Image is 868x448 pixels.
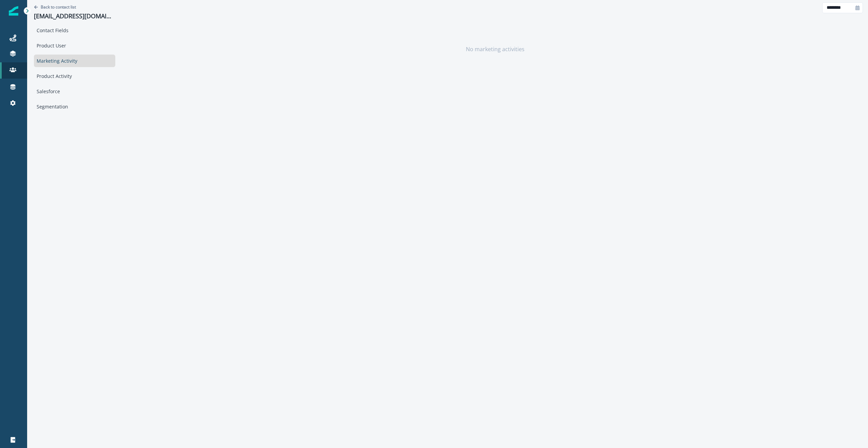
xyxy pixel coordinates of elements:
[34,70,115,82] div: Product Activity
[34,100,115,113] div: Segmentation
[9,6,18,16] img: Inflection
[34,13,115,20] p: [EMAIL_ADDRESS][DOMAIN_NAME]
[34,4,76,10] button: Go back
[127,15,863,83] div: No marketing activities
[41,4,76,10] p: Back to contact list
[34,85,115,98] div: Salesforce
[34,55,115,67] div: Marketing Activity
[34,24,115,37] div: Contact Fields
[34,39,115,52] div: Product User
